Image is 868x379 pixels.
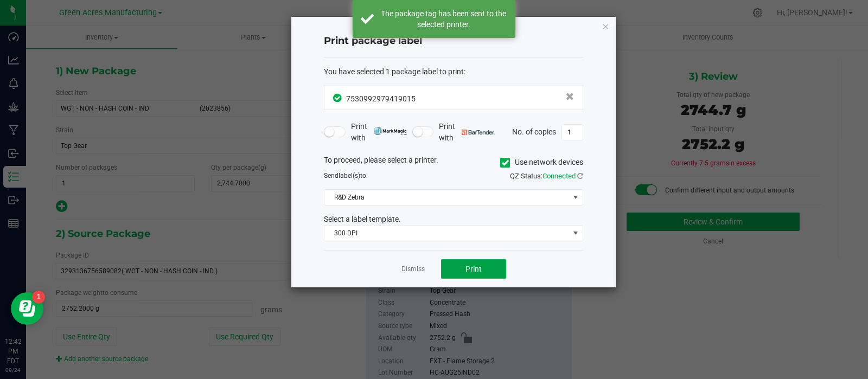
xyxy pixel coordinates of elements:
[351,121,407,144] span: Print with
[324,190,569,205] span: R&D Zebra
[324,34,583,48] h4: Print package label
[324,67,464,76] span: You have selected 1 package label to print
[11,292,43,325] iframe: Resource center
[439,121,495,144] span: Print with
[324,172,368,179] span: Send to:
[401,265,425,274] a: Dismiss
[441,259,506,279] button: Print
[316,155,591,171] div: To proceed, please select a printer.
[324,226,569,241] span: 300 DPI
[512,127,556,136] span: No. of copies
[324,66,583,78] div: :
[374,127,407,135] img: mark_magic_cybra.png
[346,94,416,103] span: 7530992979419015
[339,172,360,179] span: label(s)
[32,291,45,304] iframe: Resource center unread badge
[316,214,591,225] div: Select a label template.
[510,172,583,180] span: QZ Status:
[542,172,576,180] span: Connected
[500,157,583,168] label: Use network devices
[380,8,507,30] div: The package tag has been sent to the selected printer.
[462,130,495,135] img: bartender.png
[465,265,482,273] span: Print
[333,92,343,104] span: In Sync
